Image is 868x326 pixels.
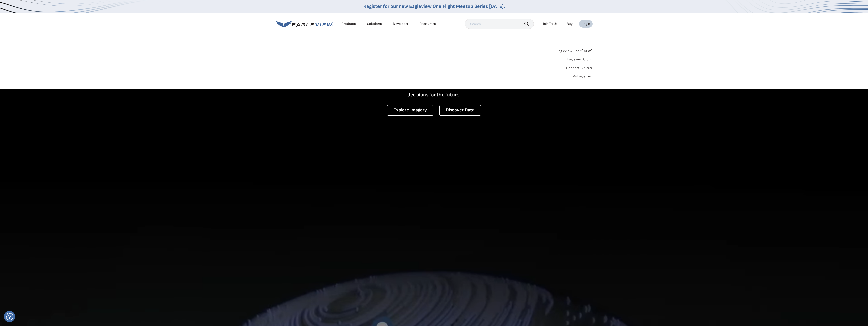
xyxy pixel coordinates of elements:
a: Explore Imagery [387,105,433,116]
a: Buy [567,22,573,26]
button: Consent Preferences [6,313,13,320]
div: Products [342,22,356,26]
a: MyEagleview [572,74,593,79]
div: Login [582,22,590,26]
div: Talk To Us [543,22,558,26]
a: Developer [393,22,408,26]
div: Resources [420,22,436,26]
input: Search [465,19,534,29]
a: ConnectExplorer [566,66,593,70]
span: NEW [582,49,592,53]
a: Discover Data [439,105,481,116]
a: Eagleview One™*NEW* [557,47,593,53]
a: Register for our new Eagleview One Flight Meetup Series [DATE]. [363,3,505,9]
div: Solutions [367,22,382,26]
img: Revisit consent button [6,313,13,320]
a: Eagleview Cloud [567,57,593,62]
